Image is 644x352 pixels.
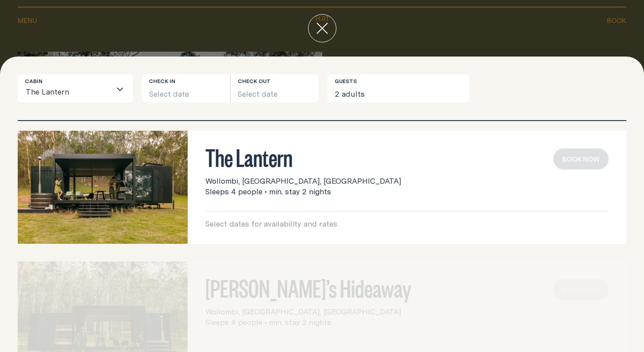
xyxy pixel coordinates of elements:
p: Select dates for availability and rates [205,219,609,229]
button: book now [553,148,609,170]
input: Search for option [69,83,111,102]
span: Wollombi, [GEOGRAPHIC_DATA], [GEOGRAPHIC_DATA] [205,176,401,186]
button: close [308,14,336,42]
button: 2 adults [328,74,469,102]
span: The Lantern [25,82,69,102]
button: Select date [142,74,230,102]
span: Sleeps 4 people • min. stay 2 nights [205,186,331,197]
div: Search for option [18,74,133,102]
h3: The Lantern [205,148,609,165]
label: Guests [335,78,357,85]
button: Select date [231,74,319,102]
